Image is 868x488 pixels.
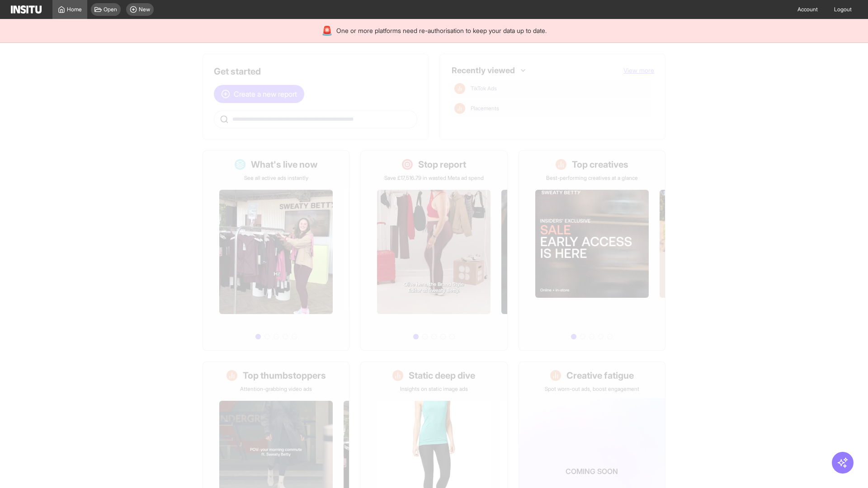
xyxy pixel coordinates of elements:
img: Logo [11,5,42,14]
div: 🚨 [321,24,333,37]
span: Home [67,6,82,13]
span: New [139,6,150,13]
span: Open [104,6,117,13]
span: One or more platforms need re-authorisation to keep your data up to date. [336,26,547,35]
